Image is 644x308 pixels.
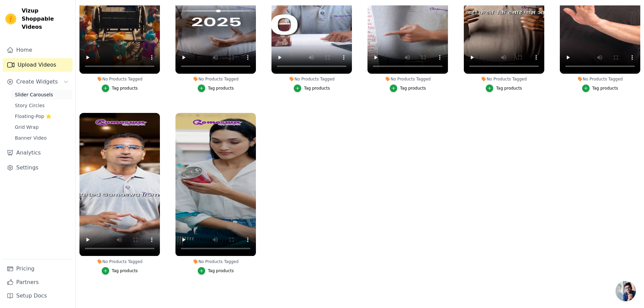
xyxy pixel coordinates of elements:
[11,122,73,132] a: Grid Wrap
[15,124,39,131] span: Grid Wrap
[3,43,73,57] a: Home
[198,267,234,275] button: Tag products
[175,259,256,264] div: No Products Tagged
[11,90,73,99] a: Slider Carousels
[560,76,640,82] div: No Products Tagged
[198,85,234,92] button: Tag products
[79,259,160,264] div: No Products Tagged
[486,85,522,92] button: Tag products
[3,146,73,160] a: Analytics
[5,14,16,24] img: Vizup
[582,85,618,92] button: Tag products
[15,135,47,141] span: Banner Video
[3,75,73,89] button: Create Widgets
[175,76,256,82] div: No Products Tagged
[15,113,51,120] span: Floating-Pop ⭐
[592,86,618,91] div: Tag products
[79,76,160,82] div: No Products Tagged
[11,112,73,121] a: Floating-Pop ⭐
[390,85,426,92] button: Tag products
[11,133,73,143] a: Banner Video
[102,267,138,275] button: Tag products
[102,85,138,92] button: Tag products
[3,276,73,289] a: Partners
[15,91,53,98] span: Slider Carousels
[294,85,330,92] button: Tag products
[22,7,70,31] span: Vizup Shoppable Videos
[496,86,522,91] div: Tag products
[3,58,73,72] a: Upload Videos
[616,281,636,301] a: Open chat
[112,86,138,91] div: Tag products
[3,289,73,303] a: Setup Docs
[271,76,352,82] div: No Products Tagged
[304,86,330,91] div: Tag products
[400,86,426,91] div: Tag products
[11,101,73,110] a: Story Circles
[15,102,45,109] span: Story Circles
[3,262,73,276] a: Pricing
[3,161,73,174] a: Settings
[16,78,58,86] span: Create Widgets
[208,86,234,91] div: Tag products
[208,268,234,274] div: Tag products
[112,268,138,274] div: Tag products
[367,76,448,82] div: No Products Tagged
[464,76,544,82] div: No Products Tagged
